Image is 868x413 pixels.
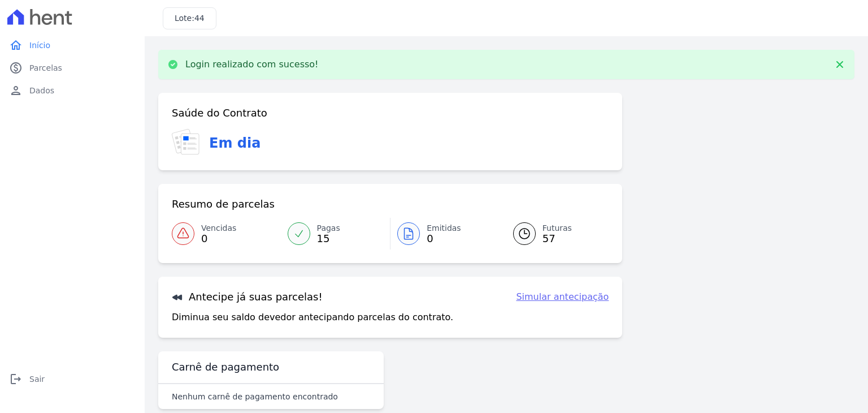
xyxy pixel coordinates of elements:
a: homeInício [5,34,140,57]
span: Emitidas [427,222,461,234]
span: Futuras [542,222,572,234]
h3: Resumo de parcelas [172,197,275,211]
a: Simular antecipação [516,290,609,304]
span: 44 [194,14,205,23]
span: 57 [542,234,572,243]
i: home [9,38,23,52]
h3: Lote: [175,12,205,24]
a: Pagas 15 [281,218,390,249]
a: paidParcelas [5,57,140,79]
span: 0 [201,234,236,243]
a: Emitidas 0 [390,218,500,249]
p: Diminua seu saldo devedor antecipando parcelas do contrato. [172,311,453,324]
span: Início [29,40,50,51]
span: Vencidas [201,222,236,234]
span: 0 [427,234,461,243]
h3: Saúde do Contrato [172,106,267,120]
a: Futuras 57 [500,218,609,249]
h3: Carnê de pagamento [172,360,279,374]
span: Parcelas [29,62,62,74]
h3: Em dia [209,133,261,153]
a: logoutSair [5,368,140,390]
span: Sair [29,373,45,385]
span: Dados [29,85,54,96]
i: paid [9,61,23,75]
i: person [9,84,23,97]
a: Vencidas 0 [172,218,281,249]
p: Nenhum carnê de pagamento encontrado [172,391,338,402]
span: Pagas [317,222,340,234]
a: personDados [5,79,140,102]
span: 15 [317,234,340,243]
h3: Antecipe já suas parcelas! [172,290,323,304]
i: logout [9,372,23,386]
p: Login realizado com sucesso! [185,59,319,70]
